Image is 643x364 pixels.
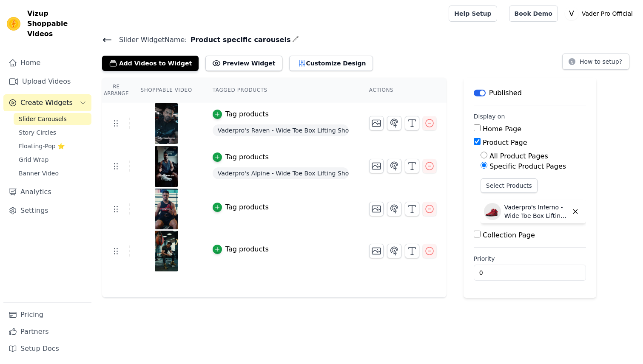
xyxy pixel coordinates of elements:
a: Floating-Pop ⭐ [14,140,91,152]
img: tn-06ec27a0f5b2403cb855441f399f0933.png [154,103,178,144]
button: Change Thumbnail [369,244,384,258]
img: tn-4faa3d87419e497c9d85c29e8a3876fc.png [154,231,178,271]
a: Setup Docs [3,340,91,357]
button: Select Products [481,178,538,193]
a: Analytics [3,183,91,200]
span: Floating-Pop ⭐ [19,142,65,150]
a: Slider Carousels [14,113,91,125]
button: Create Widgets [3,94,91,111]
p: Vader Pro Official [578,6,636,21]
span: Story Circles [19,128,56,137]
div: Tag products [225,152,269,162]
th: Re Arrange [102,78,130,102]
th: Shoppable Video [130,78,202,102]
p: Vaderpro's Inferno - Wide Toe Box Lifting Shoes [504,203,568,220]
text: V [569,9,574,18]
legend: Display on [474,112,505,121]
button: Tag products [213,244,269,254]
span: Slider Carousels [19,115,67,123]
label: Priority [474,254,586,263]
img: tn-6634ed4410d749f49ab18d99bb3a78f9.png [154,146,178,187]
button: Change Thumbnail [369,116,384,130]
button: Change Thumbnail [369,202,384,216]
a: Pricing [3,306,91,323]
span: Vaderpro's Raven - Wide Toe Box Lifting Shoes [213,124,349,136]
span: Banner Video [19,169,59,178]
a: Book Demo [509,6,558,22]
a: Story Circles [14,127,91,138]
label: Specific Product Pages [489,162,566,170]
span: Create Widgets [20,98,73,108]
a: Settings [3,202,91,219]
label: Product Page [483,138,527,147]
button: Tag products [213,109,269,119]
button: Add Videos to Widget [102,56,199,71]
span: Vaderpro's Alpine - Wide Toe Box Lifting Shoes [213,167,349,179]
span: Slider Widget Name: [112,35,187,45]
button: Tag products [213,202,269,212]
button: V Vader Pro Official [565,6,636,21]
div: Tag products [225,202,269,212]
button: Customize Design [289,56,373,71]
button: Change Thumbnail [369,159,384,173]
div: Tag products [225,244,269,254]
span: Product specific carousels [187,35,291,45]
th: Actions [359,78,447,102]
a: How to setup? [562,59,629,68]
button: Tag products [213,152,269,162]
img: Vaderpro's Inferno - Wide Toe Box Lifting Shoes [484,203,501,220]
span: Vizup Shoppable Videos [27,8,88,39]
label: Home Page [483,125,521,133]
a: Partners [3,323,91,340]
a: Grid Wrap [14,154,91,166]
button: Preview Widget [205,56,282,71]
label: All Product Pages [489,152,548,160]
a: Help Setup [449,6,497,22]
label: Collection Page [483,231,535,239]
button: Delete widget [568,204,583,219]
a: Home [3,54,91,71]
p: Published [489,88,522,98]
button: How to setup? [562,54,629,70]
a: Banner Video [14,167,91,179]
div: Edit Name [292,34,299,45]
span: Grid Wrap [19,155,48,164]
img: Vizup [7,17,20,31]
img: tn-92df81b30e9f46519b3a99152fa526ac.png [154,189,178,229]
a: Upload Videos [3,73,91,90]
th: Tagged Products [202,78,359,102]
div: Tag products [225,109,269,119]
